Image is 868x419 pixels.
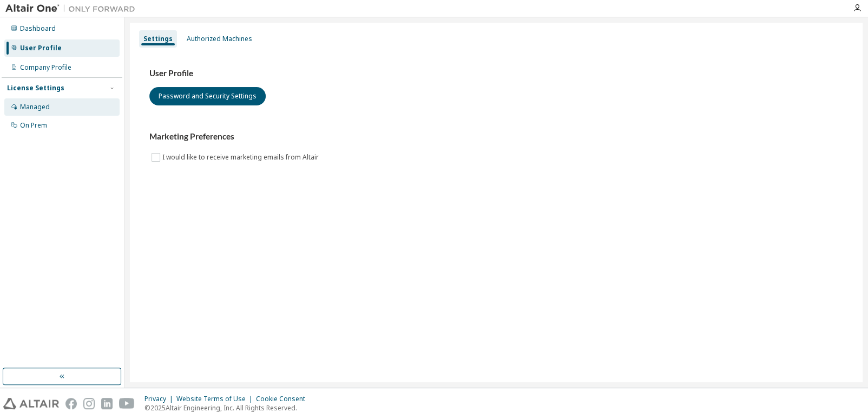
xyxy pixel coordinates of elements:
div: Company Profile [20,63,71,72]
div: Authorized Machines [187,35,252,43]
div: Website Terms of Use [176,395,256,403]
img: youtube.svg [119,398,135,409]
div: Privacy [144,395,176,403]
h3: Marketing Preferences [149,131,843,142]
div: Settings [143,35,173,43]
div: Managed [20,103,50,111]
img: linkedin.svg [101,398,113,409]
div: Dashboard [20,24,56,33]
div: On Prem [20,121,47,130]
div: License Settings [7,84,64,92]
label: I would like to receive marketing emails from Altair [162,151,321,164]
button: Password and Security Settings [149,87,266,105]
h3: User Profile [149,68,843,79]
img: altair_logo.svg [3,398,59,409]
img: facebook.svg [65,398,77,409]
div: Cookie Consent [256,395,312,403]
img: instagram.svg [83,398,95,409]
p: © 2025 Altair Engineering, Inc. All Rights Reserved. [144,403,312,413]
div: User Profile [20,44,62,52]
img: Altair One [5,3,141,14]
